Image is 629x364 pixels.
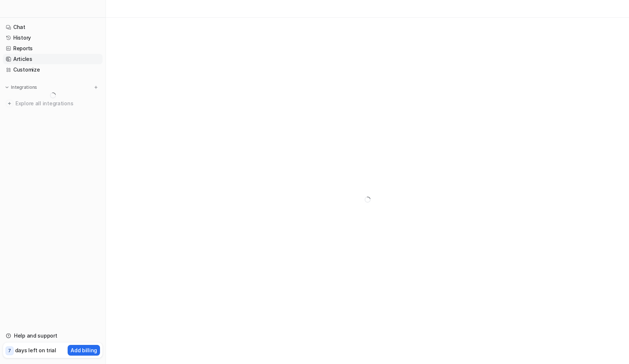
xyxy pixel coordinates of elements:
a: Customize [3,65,103,75]
a: Help and support [3,331,103,341]
a: Explore all integrations [3,98,103,109]
p: 7 [8,347,11,354]
img: expand menu [4,85,10,90]
p: Integrations [11,84,37,90]
a: Articles [3,54,103,64]
p: days left on trial [15,346,56,354]
button: Integrations [3,84,39,91]
button: Add billing [68,345,100,356]
a: Chat [3,22,103,32]
p: Add billing [71,346,97,354]
img: explore all integrations [6,100,13,107]
span: Explore all integrations [15,98,100,109]
a: Reports [3,43,103,54]
img: menu_add.svg [93,85,99,90]
a: History [3,33,103,43]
